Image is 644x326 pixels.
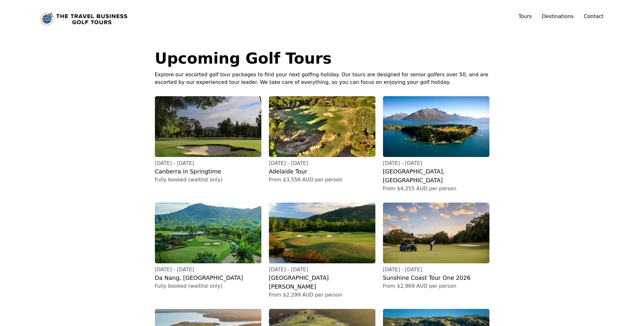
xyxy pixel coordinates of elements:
[269,291,375,299] p: From $2,299 AUD per person
[383,203,489,290] a: [DATE] - [DATE]Sunshine Coast Tour One 2026From $2,969 AUD per person
[155,266,261,273] p: [DATE] - [DATE]
[584,13,603,20] a: Contact
[519,13,532,20] a: Tours
[269,167,375,176] h3: Adelaide Tour
[542,13,574,19] a: Destinations
[383,273,489,282] h3: Sunshine Coast Tour One 2026
[269,266,375,273] p: [DATE] - [DATE]
[383,167,489,185] h3: [GEOGRAPHIC_DATA], [GEOGRAPHIC_DATA]
[269,96,375,184] a: [DATE] - [DATE]Adelaide TourFrom $3,556 AUD per person
[269,203,375,299] a: [DATE] - [DATE][GEOGRAPHIC_DATA][PERSON_NAME]From $2,299 AUD per person
[383,266,489,273] p: [DATE] - [DATE]
[155,176,261,184] p: Fully booked (waitlist only)
[155,273,261,282] h3: Da Nang, [GEOGRAPHIC_DATA]
[383,160,489,167] p: [DATE] - [DATE]
[155,160,261,167] p: [DATE] - [DATE]
[155,282,261,290] p: Fully booked (waitlist only)
[155,51,489,66] h1: Upcoming Golf Tours
[269,273,375,291] h3: [GEOGRAPHIC_DATA][PERSON_NAME]
[383,185,489,192] p: From $4,255 AUD per person
[41,13,127,25] img: The Travel Business Golf Tours logo
[155,71,489,86] p: Explore our escorted golf tour packages to find your next golfing holiday. Our tours are designed...
[383,282,489,290] p: From $2,969 AUD per person
[269,160,375,167] p: [DATE] - [DATE]
[155,203,261,290] a: [DATE] - [DATE]Da Nang, [GEOGRAPHIC_DATA]Fully booked (waitlist only)
[383,96,489,192] a: [DATE] - [DATE][GEOGRAPHIC_DATA], [GEOGRAPHIC_DATA]From $4,255 AUD per person
[269,176,375,184] p: From $3,556 AUD per person
[155,167,261,176] h3: Canberra in Springtime
[155,96,261,184] a: [DATE] - [DATE]Canberra in SpringtimeFully booked (waitlist only)
[41,13,127,25] a: Link to home page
